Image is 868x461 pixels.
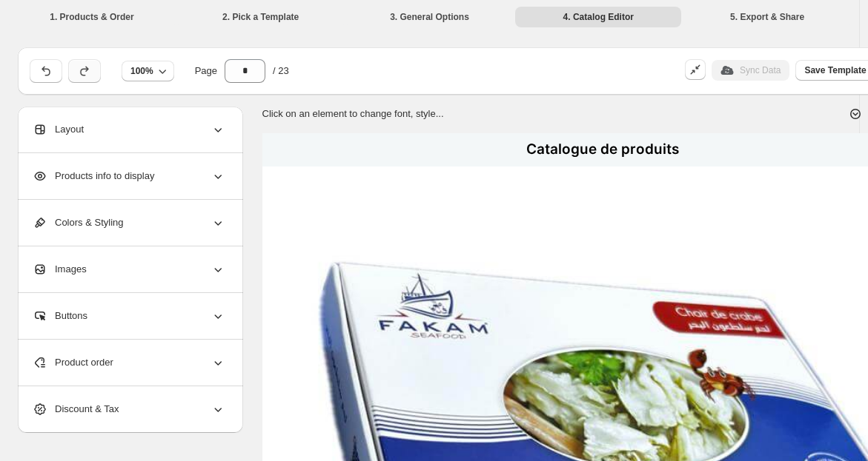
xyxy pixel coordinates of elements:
[804,64,866,76] span: Save Template
[195,64,217,78] span: Page
[33,355,113,370] span: Product order
[33,169,154,184] span: Products info to display
[33,122,84,137] span: Layout
[273,64,289,78] span: / 23
[122,61,174,81] button: 100%
[262,107,444,121] p: Click on an element to change font, style...
[130,65,153,77] span: 100%
[33,402,119,417] span: Discount & Tax
[33,262,87,277] span: Images
[33,215,123,230] span: Colors & Styling
[33,309,87,323] span: Buttons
